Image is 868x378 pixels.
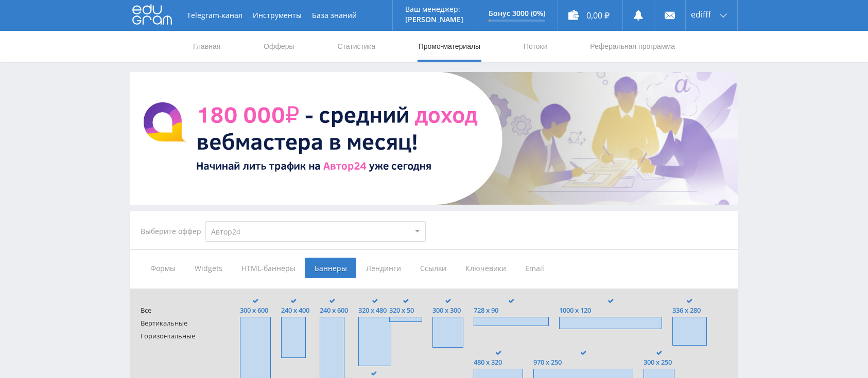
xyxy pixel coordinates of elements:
[589,31,676,62] a: Реферальная программа
[559,307,662,314] span: 1000 x 120
[192,31,221,62] a: Главная
[232,258,305,278] span: HTML-баннеры
[389,307,422,314] span: 320 x 50
[281,307,309,314] span: 240 x 400
[141,227,205,236] div: Выберите оффер
[474,358,523,366] span: 480 x 320
[405,15,463,24] p: [PERSON_NAME]
[336,31,376,62] a: Статистика
[456,258,515,278] span: Ключевики
[432,307,463,314] span: 300 x 300
[405,5,463,13] p: Ваш менеджер:
[410,258,456,278] span: Ссылки
[489,9,545,17] p: Бонус 3000 (0%)
[691,10,711,19] span: edifff
[263,31,296,62] a: Офферы
[305,258,356,278] span: Баннеры
[474,307,549,314] span: 728 x 90
[240,307,271,314] span: 300 x 600
[533,358,633,366] span: 970 x 250
[141,258,185,278] span: Формы
[130,72,738,205] img: BannerAvtor24
[515,258,554,278] span: Email
[672,307,707,314] span: 336 x 280
[320,307,348,314] span: 240 x 600
[141,307,220,314] span: Все
[185,258,232,278] span: Widgets
[644,358,674,366] span: 300 x 250
[358,307,391,314] span: 320 x 480
[141,319,220,327] span: Вертикальные
[356,258,410,278] span: Лендинги
[141,332,220,340] span: Горизонтальные
[523,31,548,62] a: Потоки
[418,31,481,62] a: Промо-материалы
